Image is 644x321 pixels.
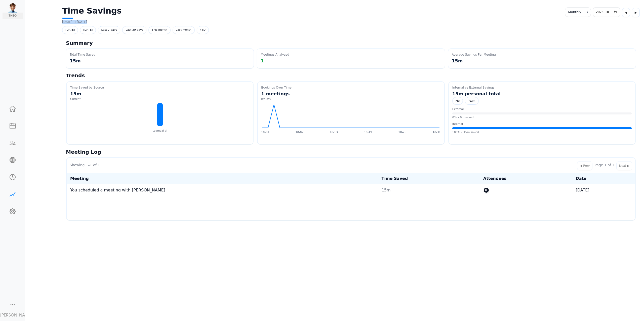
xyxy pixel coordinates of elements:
[572,184,635,196] td: [DATE]
[398,130,406,135] span: 10-25
[572,173,635,184] th: Date
[1,309,25,320] a: [PERSON_NAME]
[622,8,630,17] button: ◀
[62,20,122,24] p: [DATE] → [DATE]
[261,85,440,90] div: Bookings Over Time
[452,90,632,97] div: 15m personal total
[173,26,195,34] span: Last month
[70,97,250,101] div: Current
[452,130,632,135] div: 100% • 15m saved
[98,26,120,34] span: Last 7 days
[1,312,25,318] div: [PERSON_NAME]
[433,130,441,135] span: 10-31
[3,123,23,128] div: New Meeting
[452,122,632,126] div: Internal
[67,184,378,196] td: You scheduled a meeting with [PERSON_NAME]
[465,97,479,105] span: Team
[261,97,440,101] div: By Day
[577,161,592,170] button: ◀ Prev
[296,130,304,135] span: 10-07
[70,163,100,168] span: Showing 1–1 of 1
[616,161,632,170] button: Next ▶
[452,57,632,64] div: 15m
[364,130,372,135] span: 10-19
[66,149,636,155] h2: Meeting Log
[122,26,146,34] span: Last 30 days
[70,103,250,126] div: teamcal ai: 15m
[70,129,250,133] div: teamcal ai
[452,115,632,120] div: 0% • 0m saved
[480,173,572,184] th: Attendees
[452,107,632,111] div: External
[261,90,440,97] div: 1 meetings
[378,184,480,196] td: 15m
[452,52,632,57] div: Average Savings Per Meeting
[261,57,441,64] div: 1
[565,7,591,17] select: Period
[8,3,23,13] img: TEAMCAL AI - Powered by TEAMCAL AI
[261,130,269,135] span: 10-01
[62,26,78,34] span: [DATE]
[70,90,250,97] div: 15m
[483,187,489,193] span: Raj Lal
[3,106,23,111] div: Home
[70,85,250,90] div: Time Saved by Source
[80,26,96,34] span: [DATE]
[3,140,23,145] div: Schedule Team Meeting
[452,85,632,90] div: Internal vs External Savings
[70,52,250,57] div: Total Time Saved
[10,302,16,309] a: Change side menu
[594,163,614,168] span: Page 1 of 1
[62,6,122,19] h1: Time Savings
[66,40,636,46] h2: Summary
[3,174,23,179] div: Time Your Goals
[67,173,378,184] th: Meeting
[452,97,463,105] span: Me
[70,57,250,64] div: 15m
[330,130,338,135] span: 10-13
[3,191,23,196] div: Time Saved
[3,208,23,213] div: Change Settings
[148,26,171,34] span: This month
[632,8,640,17] button: ▶
[378,173,480,184] th: Time Saved
[3,206,23,218] a: Change Settings
[3,13,23,19] img: theo.png
[66,72,636,78] h2: Trends
[3,157,23,162] div: Share Meeting Link
[197,26,209,34] span: YTD
[261,52,441,57] div: Meetings Analyzed
[10,302,16,307] div: Show menu and text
